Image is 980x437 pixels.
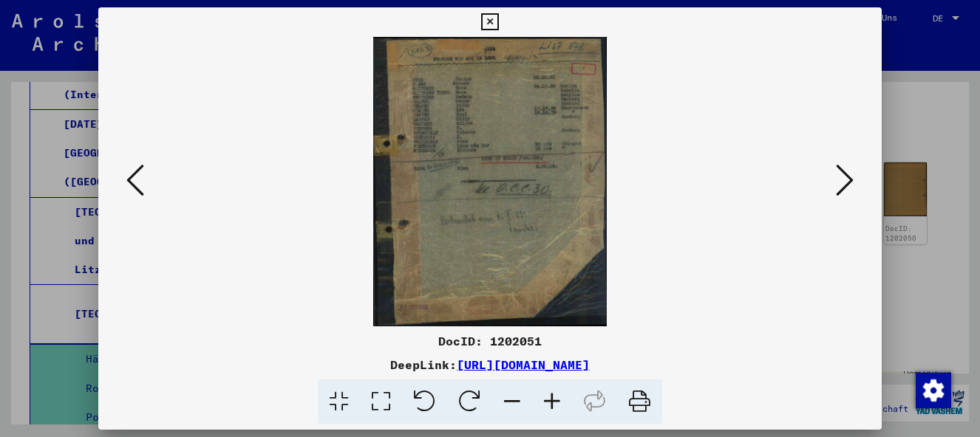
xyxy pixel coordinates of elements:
[98,356,882,374] div: DeepLink:
[915,372,950,407] div: Zustimmung ändern
[98,332,882,350] div: DocID: 1202051
[457,357,590,372] a: [URL][DOMAIN_NAME]
[916,373,951,408] img: Zustimmung ändern
[149,37,832,326] img: 001.jpg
